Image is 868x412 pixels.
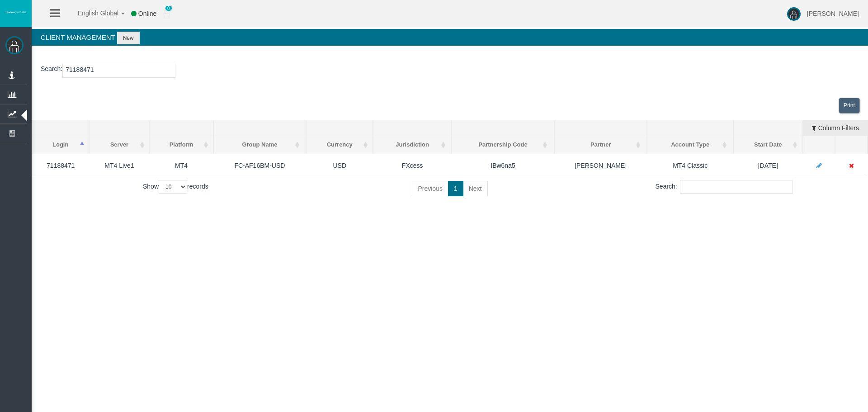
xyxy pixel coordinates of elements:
a: View print view [839,98,860,114]
th: Group Name: activate to sort column ascending [213,136,307,154]
input: Search: [680,180,793,194]
i: Move client to direct [849,162,854,169]
td: MT4 [149,154,213,177]
span: Online [138,10,156,17]
img: logo.svg [5,10,27,14]
td: 71188471 [32,154,90,177]
th: Start Date: activate to sort column ascending [733,136,803,154]
label: Show records [143,180,208,194]
button: Column Filters [803,120,867,136]
td: FXcess [373,154,452,177]
th: Jurisdiction: activate to sort column ascending [373,136,452,154]
a: Next [463,181,488,196]
td: [PERSON_NAME] [554,154,647,177]
label: Search: [656,180,793,194]
span: Column Filters [818,118,859,132]
td: [DATE] [733,154,803,177]
span: 0 [165,5,172,11]
p: : [41,64,859,78]
span: Print [844,102,855,109]
span: [PERSON_NAME] [807,10,859,17]
th: Currency: activate to sort column ascending [306,136,373,154]
a: Previous [412,181,448,196]
td: MT4 Live1 [89,154,149,177]
img: user_small.png [163,9,170,19]
span: Client Management [41,33,115,41]
td: FC-AF16BM-USD [213,154,307,177]
a: 1 [448,181,463,196]
th: Server: activate to sort column ascending [89,136,149,154]
td: MT4 Classic [647,154,733,177]
td: USD [306,154,373,177]
th: Login: activate to sort column descending [32,136,90,154]
td: IBw6na5 [452,154,554,177]
select: Showrecords [159,180,187,194]
th: Partner: activate to sort column ascending [554,136,647,154]
img: user-image [787,7,801,21]
span: English Global [66,9,118,17]
th: Partnership Code: activate to sort column ascending [452,136,554,154]
label: Search [41,64,61,74]
th: Account Type: activate to sort column ascending [647,136,733,154]
button: New [117,32,140,44]
th: Platform: activate to sort column ascending [149,136,213,154]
